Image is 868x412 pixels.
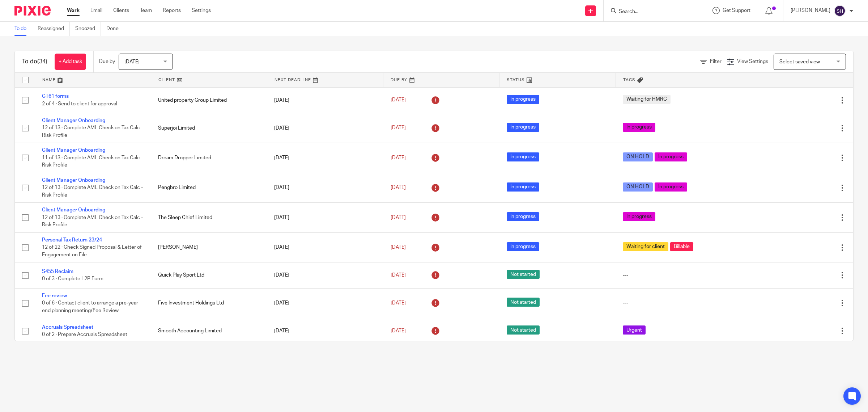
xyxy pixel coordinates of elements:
[55,54,86,70] a: + Add task
[163,7,181,14] a: Reports
[14,6,51,16] img: Pixie
[22,58,47,66] h1: To do
[267,203,383,232] td: [DATE]
[42,101,117,106] span: 2 of 4 · Send to client for approval
[151,173,267,202] td: Pengbro Limited
[391,328,406,333] span: [DATE]
[507,182,539,192] span: In progress
[151,262,267,288] td: Quick Play Sport Ltd
[42,215,143,228] span: 12 of 13 · Complete AML Check on Tax Calc - Risk Profile
[67,7,80,14] a: Work
[42,300,138,313] span: 0 of 6 · Contact client to arrange a pre-year end planning meeting/Fee Review
[623,325,646,335] span: Urgent
[99,58,115,65] p: Due by
[267,173,383,202] td: [DATE]
[391,155,406,160] span: [DATE]
[42,155,143,168] span: 11 of 13 · Complete AML Check on Tax Calc - Risk Profile
[151,113,267,143] td: Superjoi Limited
[267,262,383,288] td: [DATE]
[140,7,152,14] a: Team
[507,152,539,161] span: In progress
[391,245,406,250] span: [DATE]
[507,95,539,104] span: In progress
[267,288,383,318] td: [DATE]
[42,245,142,257] span: 12 of 22 · Check Signed Proposal & Letter of Engagement on File
[623,95,671,104] span: Waiting for HMRC
[14,22,32,36] a: To do
[151,288,267,318] td: Five Investment Holdings Ltd
[267,113,383,143] td: [DATE]
[42,293,67,298] a: Fee review
[623,78,635,82] span: Tags
[106,22,124,36] a: Done
[42,118,105,123] a: Client Manager Onboarding
[391,98,406,103] span: [DATE]
[623,152,653,161] span: ON HOLD
[623,182,653,192] span: ON HOLD
[507,123,539,132] span: In progress
[37,59,47,64] span: (34)
[42,207,105,213] a: Client Manager Onboarding
[124,59,140,64] span: [DATE]
[507,325,540,335] span: Not started
[42,269,73,274] a: S455 Reclaim
[42,148,105,153] a: Client Manager Onboarding
[670,242,693,251] span: Billable
[42,332,127,337] span: 0 of 2 · Prepare Accruals Spreadsheet
[391,125,406,130] span: [DATE]
[151,87,267,113] td: United property Group Limited
[192,7,211,14] a: Settings
[151,232,267,262] td: [PERSON_NAME]
[623,212,655,221] span: In progress
[42,237,102,243] a: Personal Tax Return 23/24
[391,215,406,220] span: [DATE]
[391,273,406,278] span: [DATE]
[151,203,267,232] td: The Sleep Chief Limited
[834,5,846,17] img: svg%3E
[507,270,540,279] span: Not started
[113,7,129,14] a: Clients
[723,8,750,13] span: Get Support
[267,232,383,262] td: [DATE]
[737,59,768,64] span: View Settings
[42,325,93,330] a: Accruals Spreadsheet
[618,9,683,15] input: Search
[655,152,687,161] span: In progress
[267,87,383,113] td: [DATE]
[38,22,70,36] a: Reassigned
[623,242,668,251] span: Waiting for client
[779,59,820,64] span: Select saved view
[42,277,103,282] span: 0 of 3 · Complete L2P Form
[507,298,540,307] span: Not started
[623,299,730,307] div: ---
[623,123,655,132] span: In progress
[267,143,383,173] td: [DATE]
[151,318,267,344] td: Smooth Accounting Limited
[151,143,267,173] td: Dream Dropper Limited
[791,7,830,14] p: [PERSON_NAME]
[90,7,102,14] a: Email
[655,182,687,192] span: In progress
[75,22,101,36] a: Snoozed
[42,185,143,198] span: 12 of 13 · Complete AML Check on Tax Calc - Risk Profile
[710,59,722,64] span: Filter
[42,126,143,138] span: 12 of 13 · Complete AML Check on Tax Calc - Risk Profile
[507,242,539,251] span: In progress
[623,272,730,279] div: ---
[507,212,539,221] span: In progress
[391,185,406,190] span: [DATE]
[42,94,69,99] a: CT61 forms
[42,178,105,183] a: Client Manager Onboarding
[391,300,406,306] span: [DATE]
[267,318,383,344] td: [DATE]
